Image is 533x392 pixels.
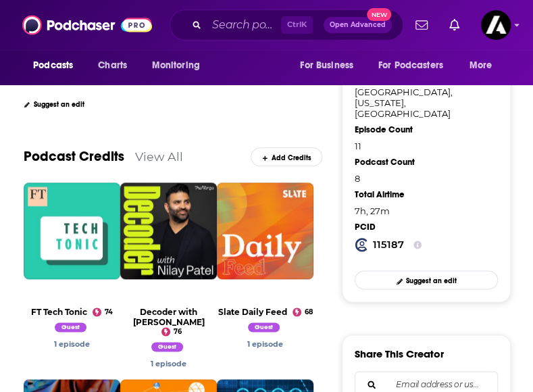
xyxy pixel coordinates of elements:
[33,56,73,75] span: Podcasts
[55,322,86,332] span: Guest
[355,87,422,119] div: [GEOGRAPHIC_DATA], [US_STATE], [GEOGRAPHIC_DATA]
[24,148,124,165] a: Podcast Credits
[248,322,280,332] span: Guest
[355,347,444,360] h3: Share This Creator
[481,10,511,40] img: User Profile
[218,307,287,317] a: Slate Daily Feed
[248,324,283,334] a: Scott Kupor
[355,189,422,200] div: Total Airtime
[151,359,186,368] a: Scott Kupor
[481,10,511,40] button: Show profile menu
[151,344,186,353] a: Scott Kupor
[355,124,422,135] div: Episode Count
[444,14,465,36] a: Show notifications dropdown
[93,308,113,316] a: 74
[293,308,313,316] a: 68
[481,10,511,40] span: Logged in as AxicomUK
[247,339,283,349] a: Scott Kupor
[300,56,353,75] span: For Business
[105,310,113,315] span: 74
[54,339,90,349] a: Scott Kupor
[22,12,152,38] img: Podchaser - Follow, Share and Rate Podcasts
[330,22,386,28] span: Open Advanced
[281,16,313,34] span: Ctrl K
[378,56,443,75] span: For Podcasters
[251,147,322,166] a: Add Credits
[305,310,313,315] span: 68
[142,53,217,78] button: open menu
[170,9,403,41] div: Search podcasts, credits, & more...
[355,238,368,251] img: Podchaser Creator ID logo
[161,327,182,336] a: 76
[355,205,390,216] span: 7 hours, 27 minutes, 46 seconds
[355,173,422,184] div: 8
[410,14,433,36] a: Show notifications dropdown
[355,157,422,168] div: Podcast Count
[133,307,205,327] a: Decoder with Nilay Patel
[367,8,391,21] span: New
[370,53,463,78] button: open menu
[460,53,509,78] button: open menu
[355,141,422,151] div: 11
[355,222,422,232] div: PCID
[469,56,492,75] span: More
[24,100,84,109] a: Suggest an edit
[151,56,199,75] span: Monitoring
[413,238,422,251] button: Show Info
[89,53,135,78] a: Charts
[98,56,127,75] span: Charts
[31,307,87,317] a: FT Tech Tonic
[174,329,182,335] span: 76
[207,14,281,36] input: Search podcasts, credits, & more...
[290,53,370,78] button: open menu
[355,270,498,289] a: Suggest an edit
[324,17,392,33] button: Open AdvancedNew
[24,53,91,78] button: open menu
[55,324,90,334] a: Scott Kupor
[373,239,404,251] strong: 115187
[135,149,183,164] a: View All
[151,342,183,351] span: Guest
